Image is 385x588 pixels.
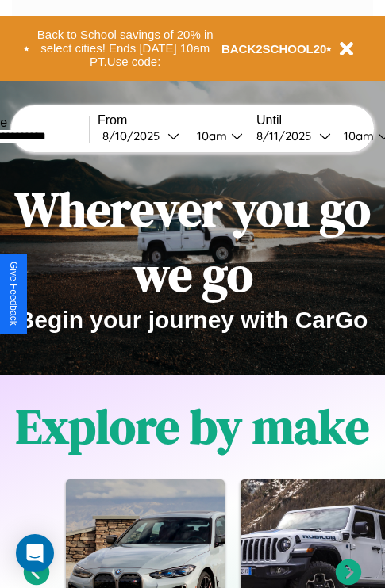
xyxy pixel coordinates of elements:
[256,128,319,143] div: 8 / 11 / 2025
[102,128,167,143] div: 8 / 10 / 2025
[189,128,231,143] div: 10am
[8,262,19,326] div: Give Feedback
[184,128,248,144] button: 10am
[16,534,54,572] div: Open Intercom Messenger
[336,128,378,143] div: 10am
[29,24,221,73] button: Back to School savings of 20% in select cities! Ends [DATE] 10am PT.Use code:
[221,42,327,55] b: BACK2SCHOOL20
[16,394,369,459] h1: Explore by make
[98,113,248,128] label: From
[98,128,184,144] button: 8/10/2025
